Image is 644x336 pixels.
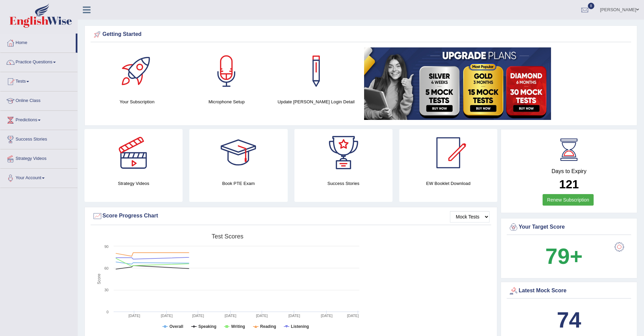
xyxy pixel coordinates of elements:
a: Practice Questions [0,53,77,70]
div: Getting Started [92,29,629,40]
text: 0 [106,310,109,314]
tspan: Reading [260,324,276,329]
a: Online Class [0,91,77,108]
tspan: Listening [291,324,309,329]
tspan: [DATE] [128,314,140,318]
a: Renew Subscription [543,194,594,206]
div: Your Target Score [508,222,629,232]
tspan: [DATE] [288,314,300,318]
h4: Microphone Setup [185,98,268,105]
div: Latest Mock Score [508,286,629,296]
text: 60 [104,266,109,270]
b: 121 [559,177,579,191]
tspan: Score [97,274,101,285]
h4: EW Booklet Download [399,180,497,187]
h4: Update [PERSON_NAME] Login Detail [275,98,358,105]
a: Tests [0,72,77,89]
tspan: Writing [231,324,245,329]
a: Home [0,34,76,50]
h4: Strategy Videos [85,180,183,187]
tspan: [DATE] [321,314,333,318]
a: Strategy Videos [0,149,77,166]
tspan: [DATE] [161,314,173,318]
tspan: [DATE] [224,314,236,318]
tspan: [DATE] [347,314,359,318]
tspan: [DATE] [256,314,268,318]
text: 90 [104,245,109,249]
h4: Days to Expiry [508,168,629,174]
b: 74 [557,308,581,332]
h4: Success Stories [294,180,392,187]
a: Predictions [0,111,77,128]
tspan: Test scores [212,233,243,240]
b: 79+ [545,244,582,269]
tspan: [DATE] [192,314,204,318]
tspan: Overall [169,324,183,329]
span: 8 [588,3,595,9]
tspan: Speaking [198,324,216,329]
text: 30 [104,288,109,292]
h4: Book PTE Exam [189,180,287,187]
div: Score Progress Chart [92,211,490,221]
h4: Your Subscription [96,98,178,105]
a: Success Stories [0,130,77,147]
img: small5.jpg [364,47,551,120]
a: Your Account [0,169,77,186]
